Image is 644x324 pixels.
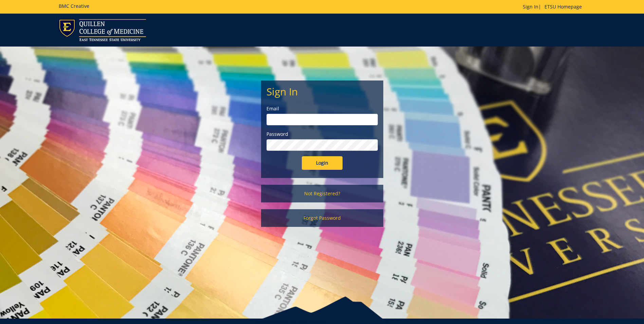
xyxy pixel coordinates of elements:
[59,3,89,8] h5: BMC Creative
[261,209,383,227] a: Forgot Password
[266,105,378,112] label: Email
[541,3,585,10] a: ETSU Homepage
[266,86,378,97] h2: Sign In
[302,156,343,170] input: Login
[523,3,538,10] a: Sign In
[261,185,383,202] a: Not Registered?
[59,19,146,41] img: ETSU logo
[523,3,585,10] p: |
[266,131,378,138] label: Password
